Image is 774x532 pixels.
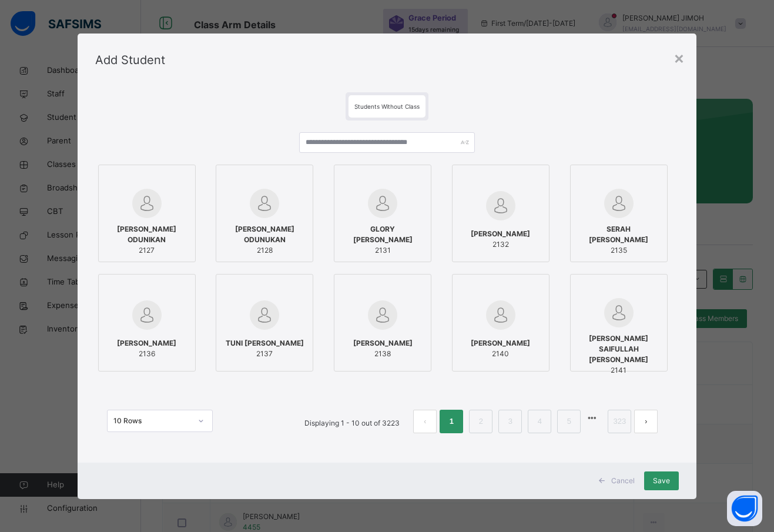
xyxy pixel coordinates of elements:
span: SERAH [PERSON_NAME] [577,224,661,245]
li: Displaying 1 - 10 out of 3223 [296,410,408,433]
img: default.svg [250,189,279,218]
li: 下一页 [634,410,658,433]
span: [PERSON_NAME] [471,338,530,349]
button: Open asap [727,491,762,526]
a: 4 [534,414,545,429]
button: next page [634,410,658,433]
span: Save [653,476,670,486]
span: [PERSON_NAME] ODUNIKAN [105,224,189,245]
span: 2136 [117,349,176,359]
img: default.svg [604,298,634,327]
span: 2135 [577,245,661,256]
span: 2138 [353,349,413,359]
li: 向后 5 页 [584,410,600,426]
img: default.svg [368,300,397,330]
span: Students Without Class [354,103,420,110]
a: 323 [609,414,629,429]
img: default.svg [486,300,515,330]
li: 3 [498,410,522,433]
span: 2127 [105,245,189,256]
span: 2132 [471,239,530,250]
span: [PERSON_NAME] [353,338,413,349]
img: default.svg [604,189,634,218]
span: TUNI [PERSON_NAME] [226,338,304,349]
span: [PERSON_NAME] SAIFULLAH [PERSON_NAME] [577,333,661,365]
li: 4 [528,410,551,433]
span: 2140 [471,349,530,359]
span: Add Student [95,53,165,67]
img: default.svg [250,300,279,330]
span: Cancel [611,476,635,486]
li: 5 [557,410,581,433]
a: 2 [475,414,487,429]
li: 323 [608,410,631,433]
a: 1 [446,414,457,429]
span: GLORY [PERSON_NAME] [340,224,425,245]
li: 2 [469,410,492,433]
a: 3 [505,414,516,429]
button: prev page [413,410,437,433]
img: default.svg [132,300,162,330]
span: 2137 [226,349,304,359]
div: × [674,45,685,70]
span: [PERSON_NAME] ODUNUKAN [222,224,307,245]
img: default.svg [132,189,162,218]
img: default.svg [368,189,397,218]
span: 2141 [577,365,661,376]
div: 10 Rows [113,416,191,426]
span: 2128 [222,245,307,256]
span: 2131 [340,245,425,256]
span: [PERSON_NAME] [471,229,530,239]
img: default.svg [486,191,515,220]
a: 5 [564,414,575,429]
span: [PERSON_NAME] [117,338,176,349]
li: 1 [440,410,463,433]
li: 上一页 [413,410,437,433]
